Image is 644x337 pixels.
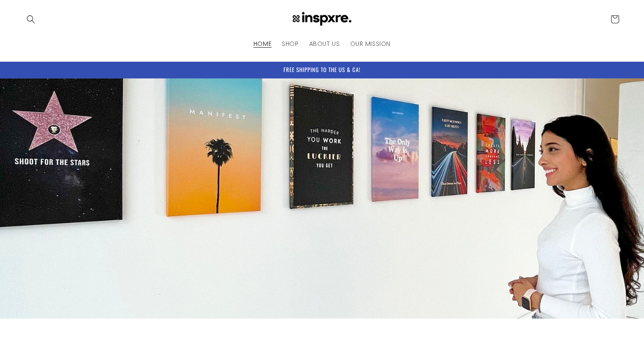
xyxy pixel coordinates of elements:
img: INSPXRE [288,12,356,27]
span: OUR MISSION [350,40,391,48]
span: SHOP [282,40,298,48]
a: OUR MISSION [345,35,396,53]
span: ABOUT US [309,40,340,48]
span: FREE SHIPPING TO THE US & CA! [283,65,361,74]
span: HOME [253,40,271,48]
a: SHOP [277,35,304,53]
div: Announcement [21,62,623,78]
a: INSPXRE [285,9,360,30]
summary: Search [21,10,40,29]
a: HOME [248,35,277,53]
a: ABOUT US [304,35,345,53]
